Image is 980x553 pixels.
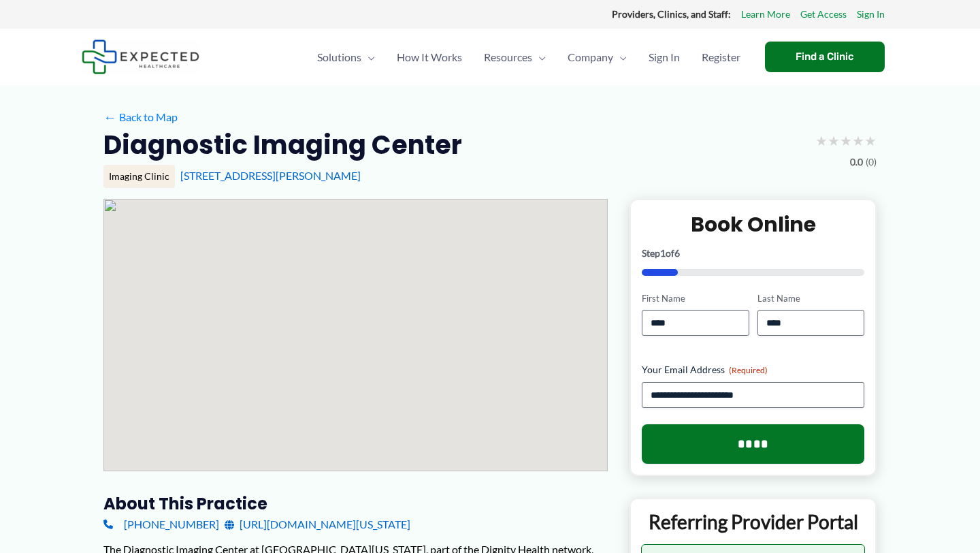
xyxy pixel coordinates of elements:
[612,8,731,20] strong: Providers, Clinics, and Staff:
[82,39,199,74] img: Expected Healthcare Logo - side, dark font, small
[532,33,546,81] span: Menu Toggle
[857,5,885,23] a: Sign In
[473,33,557,81] a: ResourcesMenu Toggle
[306,33,751,81] nav: Primary Site Navigation
[103,107,178,127] a: ←Back to Map
[649,33,680,81] span: Sign In
[306,33,386,81] a: SolutionsMenu Toggle
[642,211,864,238] h2: Book Online
[642,292,749,305] label: First Name
[317,33,361,81] span: Solutions
[361,33,375,81] span: Menu Toggle
[674,247,680,259] span: 6
[757,292,864,305] label: Last Name
[397,33,462,81] span: How It Works
[828,128,840,153] span: ★
[864,128,877,153] span: ★
[765,42,885,72] a: Find a Clinic
[729,365,768,375] span: (Required)
[741,5,790,23] a: Learn More
[484,33,532,81] span: Resources
[386,33,473,81] a: How It Works
[691,33,751,81] a: Register
[613,33,627,81] span: Menu Toggle
[557,33,638,81] a: CompanyMenu Toggle
[642,249,864,258] p: Step of
[800,5,847,23] a: Get Access
[103,493,608,514] h3: About this practice
[866,153,877,171] span: (0)
[103,110,116,123] span: ←
[660,247,666,259] span: 1
[850,153,863,171] span: 0.0
[638,33,691,81] a: Sign In
[852,128,864,153] span: ★
[180,169,361,182] a: [STREET_ADDRESS][PERSON_NAME]
[225,514,410,535] a: [URL][DOMAIN_NAME][US_STATE]
[568,33,613,81] span: Company
[815,128,828,153] span: ★
[642,363,864,377] label: Your Email Address
[103,128,462,161] h2: Diagnostic Imaging Center
[702,33,740,81] span: Register
[641,509,865,534] p: Referring Provider Portal
[103,514,219,535] a: [PHONE_NUMBER]
[103,165,175,188] div: Imaging Clinic
[840,128,852,153] span: ★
